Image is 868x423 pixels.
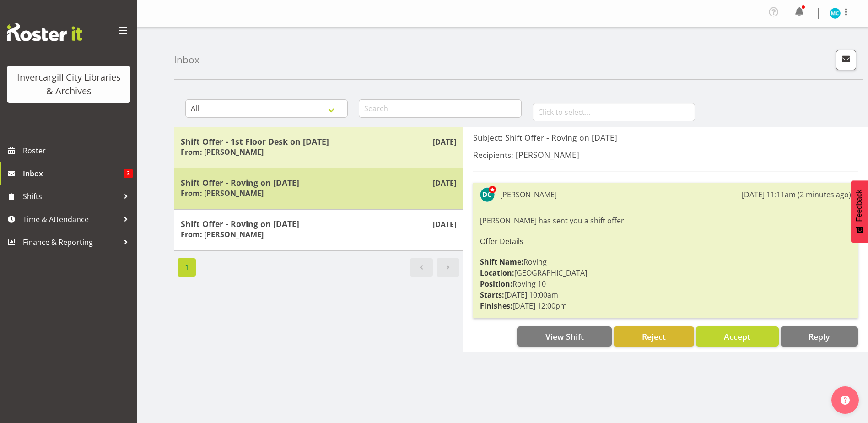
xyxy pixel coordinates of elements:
[23,190,119,203] span: Shifts
[174,54,199,65] h4: Inbox
[851,180,868,243] button: Feedback - Show survey
[181,178,456,188] h5: Shift Offer - Roving on [DATE]
[545,331,584,342] span: View Shift
[533,103,695,121] input: Click to select...
[480,257,523,267] strong: Shift Name:
[855,190,863,222] span: Feedback
[23,144,133,157] span: Roster
[517,326,612,347] button: View Shift
[841,396,850,405] img: help-xxl-2.png
[23,212,119,226] span: Time & Attendance
[614,326,694,347] button: Reject
[181,147,264,157] h6: From: [PERSON_NAME]
[410,258,433,277] a: Previous page
[830,8,841,19] img: michelle-cunningham11683.jpg
[7,23,82,41] img: Rosterit website logo
[781,326,858,347] button: Reply
[642,331,666,342] span: Reject
[480,237,851,245] h6: Offer Details
[480,279,512,289] strong: Position:
[809,331,830,342] span: Reply
[181,189,264,198] h6: From: [PERSON_NAME]
[480,187,495,202] img: donald-cunningham11616.jpg
[181,230,264,239] h6: From: [PERSON_NAME]
[359,99,521,118] input: Search
[181,219,456,229] h5: Shift Offer - Roving on [DATE]
[696,326,779,347] button: Accept
[742,189,851,200] div: [DATE] 11:11am (2 minutes ago)
[23,167,124,180] span: Inbox
[437,258,459,277] a: Next page
[433,178,456,189] p: [DATE]
[181,136,456,146] h5: Shift Offer - 1st Floor Desk on [DATE]
[433,219,456,230] p: [DATE]
[16,70,121,98] div: Invercargill City Libraries & Archives
[480,290,504,300] strong: Starts:
[500,189,557,200] div: [PERSON_NAME]
[480,213,851,314] div: [PERSON_NAME] has sent you a shift offer Roving [GEOGRAPHIC_DATA] Roving 10 [DATE] 10:00am [DATE]...
[23,235,119,249] span: Finance & Reporting
[124,169,133,178] span: 3
[433,136,456,147] p: [DATE]
[473,132,858,142] h5: Subject: Shift Offer - Roving on [DATE]
[473,150,858,160] h5: Recipients: [PERSON_NAME]
[724,331,750,342] span: Accept
[480,301,512,311] strong: Finishes:
[480,268,514,278] strong: Location:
